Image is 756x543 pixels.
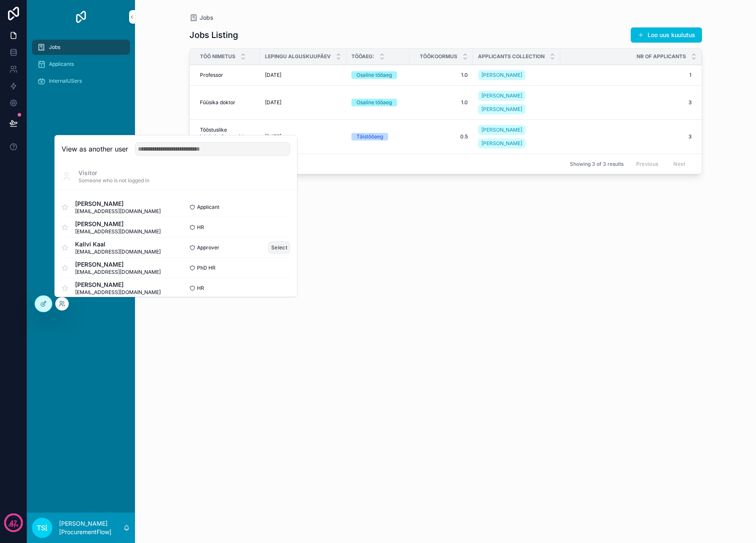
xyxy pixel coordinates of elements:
span: [PERSON_NAME] [481,127,522,133]
h1: Jobs Listing [189,29,238,41]
span: [PERSON_NAME] [75,200,161,208]
span: [PERSON_NAME] [481,92,522,99]
a: Professor [200,72,255,78]
a: [PERSON_NAME] [478,91,526,101]
a: 3 [560,99,691,106]
span: [PERSON_NAME] [481,140,522,147]
span: [PERSON_NAME] [75,281,161,289]
span: [DATE] [265,133,281,140]
span: InternalUSers [49,78,82,84]
span: Jobs [49,44,60,51]
span: Applicant [197,204,219,211]
span: Showing 3 of 3 results [570,161,624,167]
button: Loo uus kuulutus [631,27,702,43]
a: [DATE] [265,72,341,78]
a: [PERSON_NAME] [478,68,555,82]
a: Jobs [32,40,130,55]
a: 0.5 [415,133,468,140]
span: Jobs [200,14,213,22]
span: Töö nimetus [200,53,235,60]
a: [PERSON_NAME][PERSON_NAME] [478,89,555,116]
span: [PERSON_NAME] [481,106,522,113]
span: [EMAIL_ADDRESS][DOMAIN_NAME] [75,269,161,276]
a: [DATE] [265,99,341,106]
a: [DATE] [265,133,341,140]
a: Täistööaeg [351,133,405,140]
a: Jobs [189,14,213,22]
a: 1 [560,72,691,78]
div: Osaline tööaeg [356,99,392,106]
div: Täistööaeg [356,133,383,140]
span: HR [197,224,204,231]
span: Visitor [78,169,149,177]
span: [PERSON_NAME] [75,260,161,269]
a: Füüsika doktor [200,99,255,106]
a: [PERSON_NAME] [478,104,526,114]
a: Osaline tööaeg [351,71,405,79]
a: [PERSON_NAME] [478,138,526,149]
span: [DATE] [265,72,281,78]
p: 47 [10,519,17,527]
span: PhD HR [197,265,216,271]
span: [PERSON_NAME] [75,220,161,228]
p: [PERSON_NAME] [ProcurementFlow] [59,519,123,536]
span: [DATE] [265,99,281,106]
span: Applicants [49,61,74,68]
a: Tööstuslike juhtimissüsteemide teadur [200,127,255,147]
span: [EMAIL_ADDRESS][DOMAIN_NAME] [75,249,161,255]
a: 1.0 [415,99,468,106]
span: [EMAIL_ADDRESS][DOMAIN_NAME] [75,289,161,296]
a: Osaline tööaeg [351,99,405,106]
span: Tööaeg: [351,53,374,60]
span: Applicants collection [478,53,545,60]
a: 3 [560,133,691,140]
p: days [8,522,19,529]
div: Osaline tööaeg [356,71,392,79]
span: Füüsika doktor [200,99,235,106]
span: HR [197,285,204,292]
span: Professor [200,72,223,78]
span: Kallvi Kaal [75,240,161,249]
a: [PERSON_NAME] [478,125,526,135]
a: InternalUSers [32,73,130,89]
a: [PERSON_NAME] [478,70,526,80]
span: Nr of Applicants [637,53,686,60]
a: Applicants [32,57,130,72]
h2: View as another user [62,144,128,154]
span: Someone who is not logged in [78,177,149,184]
span: TS[ [37,523,48,533]
span: [EMAIL_ADDRESS][DOMAIN_NAME] [75,208,161,215]
img: App logo [74,10,88,24]
span: Lepingu alguskuupäev [265,53,331,60]
span: [EMAIL_ADDRESS][DOMAIN_NAME] [75,228,161,235]
a: [PERSON_NAME][PERSON_NAME] [478,123,555,150]
button: Select [268,241,290,254]
a: 1.0 [415,72,468,78]
span: Töökoormus [420,53,457,60]
div: scrollable content [27,34,135,100]
span: Approver [197,244,219,251]
span: [PERSON_NAME] [481,72,522,78]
